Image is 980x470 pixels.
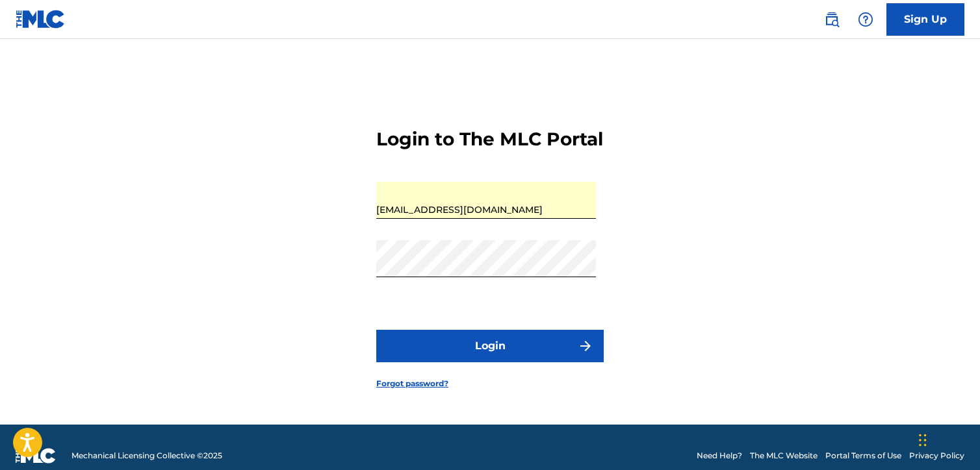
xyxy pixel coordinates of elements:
a: The MLC Website [750,450,818,462]
img: f7272a7cc735f4ea7f67.svg [578,338,593,354]
iframe: Chat Widget [915,408,980,470]
a: Need Help? [697,450,742,462]
a: Forgot password? [376,378,448,390]
div: Drag [919,421,927,460]
a: Sign Up [886,3,964,36]
button: Login [376,330,604,362]
img: search [824,12,840,27]
img: help [858,12,873,27]
img: logo [16,448,56,464]
h3: Login to The MLC Portal [376,128,603,151]
span: Mechanical Licensing Collective © 2025 [71,450,222,462]
a: Portal Terms of Use [825,450,901,462]
div: Help [853,6,879,32]
a: Privacy Policy [909,450,964,462]
img: MLC Logo [16,10,66,29]
a: Public Search [819,6,845,32]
